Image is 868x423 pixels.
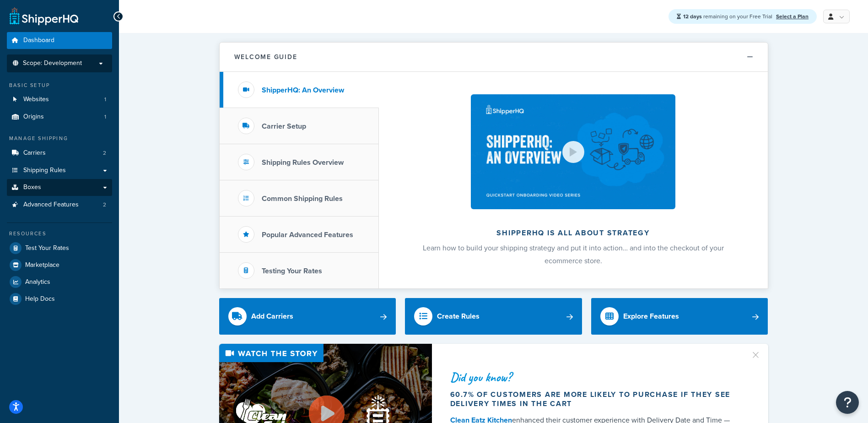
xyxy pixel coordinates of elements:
[7,145,112,162] li: Carriers
[7,91,112,108] a: Websites1
[7,196,112,213] li: Advanced Features
[234,54,297,60] h2: Welcome Guide
[7,240,112,256] a: Test Your Rates
[7,230,112,238] div: Resources
[7,108,112,125] a: Origins1
[405,298,582,335] a: Create Rules
[25,295,55,303] span: Help Docs
[25,278,50,286] span: Analytics
[23,167,66,174] span: Shipping Rules
[7,135,112,142] div: Manage Shipping
[776,12,809,21] a: Select a Plan
[219,298,396,335] a: Add Carriers
[423,243,724,266] span: Learn how to build your shipping strategy and put it into action… and into the checkout of your e...
[104,96,106,103] span: 1
[7,162,112,179] a: Shipping Rules
[683,12,774,21] span: remaining on your Free Trial
[7,179,112,196] a: Boxes
[103,149,106,157] span: 2
[7,108,112,125] li: Origins
[7,291,112,307] a: Help Docs
[7,91,112,108] li: Websites
[7,32,112,49] a: Dashboard
[683,12,702,21] strong: 12 days
[23,96,49,103] span: Websites
[23,184,41,191] span: Boxes
[104,113,106,121] span: 1
[7,257,112,273] a: Marketplace
[403,229,744,237] h2: ShipperHQ is all about strategy
[23,149,46,157] span: Carriers
[437,310,480,323] div: Create Rules
[251,310,293,323] div: Add Carriers
[262,231,353,239] h3: Popular Advanced Features
[591,298,768,335] a: Explore Features
[23,113,44,121] span: Origins
[23,201,79,209] span: Advanced Features
[471,94,675,209] img: ShipperHQ is all about strategy
[220,43,768,72] button: Welcome Guide
[836,391,859,414] button: Open Resource Center
[7,196,112,213] a: Advanced Features2
[262,122,306,130] h3: Carrier Setup
[262,158,344,167] h3: Shipping Rules Overview
[7,145,112,162] a: Carriers2
[623,310,679,323] div: Explore Features
[25,244,69,252] span: Test Your Rates
[7,274,112,290] a: Analytics
[450,390,739,408] div: 60.7% of customers are more likely to purchase if they see delivery times in the cart
[262,86,344,94] h3: ShipperHQ: An Overview
[450,371,739,384] div: Did you know?
[23,37,54,44] span: Dashboard
[262,195,343,203] h3: Common Shipping Rules
[103,201,106,209] span: 2
[23,60,82,67] span: Scope: Development
[7,81,112,89] div: Basic Setup
[262,267,322,275] h3: Testing Your Rates
[25,261,59,269] span: Marketplace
